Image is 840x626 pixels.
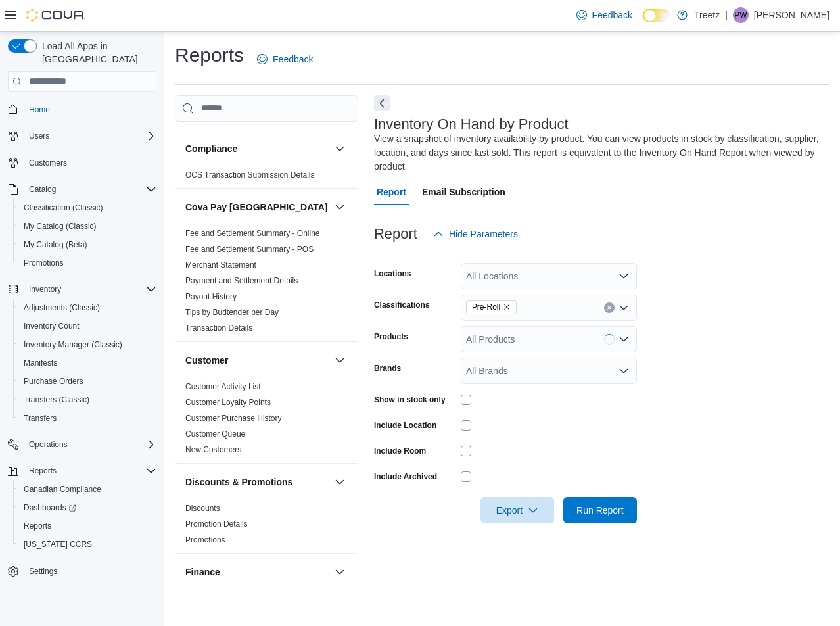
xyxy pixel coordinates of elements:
[185,291,237,302] span: Payout History
[24,239,87,250] span: My Catalog (Beta)
[3,280,162,299] button: Inventory
[185,201,328,214] h3: Cova Pay [GEOGRAPHIC_DATA]
[24,484,101,494] span: Canadian Compliance
[185,429,245,439] a: Customer Queue
[185,566,329,579] button: Finance
[3,153,162,172] button: Customers
[480,497,554,523] button: Export
[377,179,406,205] span: Report
[175,167,358,188] div: Compliance
[13,517,162,535] button: Reports
[13,235,162,254] button: My Catalog (Beta)
[18,537,156,552] span: Washington CCRS
[374,116,569,132] h3: Inventory On Hand by Product
[18,355,62,371] a: Manifests
[374,331,408,342] label: Products
[592,9,632,22] span: Feedback
[466,300,517,314] span: Pre-Roll
[185,535,225,544] a: Promotions
[13,391,162,409] button: Transfers (Classic)
[332,199,348,215] button: Cova Pay [GEOGRAPHIC_DATA]
[24,128,156,144] span: Users
[185,276,298,285] a: Payment and Settlement Details
[185,260,256,270] a: Merchant Statement
[374,226,417,242] h3: Report
[185,503,220,514] span: Discounts
[29,158,67,168] span: Customers
[18,300,156,316] span: Adjustments (Classic)
[24,221,97,231] span: My Catalog (Classic)
[3,435,162,454] button: Operations
[185,382,261,391] a: Customer Activity List
[24,502,76,513] span: Dashboards
[24,281,66,297] button: Inventory
[185,354,329,367] button: Customer
[374,300,430,310] label: Classifications
[643,9,670,22] input: Dark Mode
[332,474,348,490] button: Discounts & Promotions
[18,518,57,534] a: Reports
[185,413,282,423] span: Customer Purchase History
[18,481,156,497] span: Canadian Compliance
[332,141,348,156] button: Compliance
[26,9,85,22] img: Cova
[24,155,72,171] a: Customers
[604,302,615,313] button: Clear input
[185,142,237,155] h3: Compliance
[24,564,62,579] a: Settings
[185,244,314,254] span: Fee and Settlement Summary - POS
[24,321,80,331] span: Inventory Count
[422,179,505,205] span: Email Subscription
[185,307,279,318] span: Tips by Budtender per Day
[29,184,56,195] span: Catalog
[24,339,122,350] span: Inventory Manager (Classic)
[18,200,108,216] a: Classification (Classic)
[3,100,162,119] button: Home
[185,228,320,239] span: Fee and Settlement Summary - Online
[428,221,523,247] button: Hide Parameters
[29,466,57,476] span: Reports
[185,323,252,333] span: Transaction Details
[29,566,57,577] span: Settings
[185,504,220,513] a: Discounts
[185,429,245,439] span: Customer Queue
[374,132,823,174] div: View a snapshot of inventory availability by product. You can view products in stock by classific...
[374,268,411,279] label: Locations
[185,445,241,454] a: New Customers
[563,497,637,523] button: Run Report
[185,445,241,455] span: New Customers
[24,539,92,550] span: [US_STATE] CCRS
[618,334,629,345] button: Open list of options
[24,463,156,479] span: Reports
[18,410,156,426] span: Transfers
[13,498,162,517] a: Dashboards
[185,260,256,270] span: Merchant Statement
[185,142,329,155] button: Compliance
[18,537,97,552] a: [US_STATE] CCRS
[18,218,102,234] a: My Catalog (Classic)
[618,271,629,281] button: Open list of options
[13,409,162,427] button: Transfers
[18,318,156,334] span: Inventory Count
[18,373,156,389] span: Purchase Orders
[374,363,401,373] label: Brands
[503,303,511,311] button: Remove Pre-Roll from selection in this group
[13,199,162,217] button: Classification (Classic)
[24,413,57,423] span: Transfers
[18,410,62,426] a: Transfers
[273,53,313,66] span: Feedback
[18,237,93,253] a: My Catalog (Beta)
[18,255,156,271] span: Promotions
[24,155,156,171] span: Customers
[24,463,62,479] button: Reports
[24,437,156,452] span: Operations
[175,226,358,341] div: Cova Pay [GEOGRAPHIC_DATA]
[618,366,629,376] button: Open list of options
[18,337,128,352] a: Inventory Manager (Classic)
[3,127,162,145] button: Users
[374,446,426,456] label: Include Room
[185,397,271,408] span: Customer Loyalty Points
[488,497,546,523] span: Export
[185,229,320,238] a: Fee and Settlement Summary - Online
[332,352,348,368] button: Customer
